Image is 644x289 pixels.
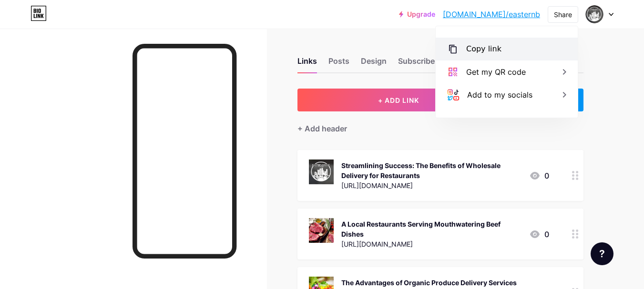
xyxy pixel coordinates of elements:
img: Streamlining Success: The Benefits of Wholesale Delivery for Restaurants [309,159,334,184]
div: Design [361,55,387,72]
div: Posts [328,55,349,72]
div: [URL][DOMAIN_NAME] [341,180,521,190]
div: A Local Restaurants Serving Mouthwatering Beef Dishes [341,219,521,239]
img: A Local Restaurants Serving Mouthwatering Beef Dishes [309,218,334,243]
div: Get my QR code [466,66,526,78]
div: Links [297,55,317,72]
button: + ADD LINK [297,89,500,111]
div: Add to my socials [467,89,532,100]
div: [URL][DOMAIN_NAME] [341,239,521,249]
img: Eastern bridge foods [585,5,603,23]
span: + ADD LINK [378,96,419,104]
div: 0 [529,170,549,181]
div: + Add header [297,123,347,134]
a: Upgrade [399,10,435,18]
div: Subscribers [398,55,442,72]
div: Streamlining Success: The Benefits of Wholesale Delivery for Restaurants [341,160,521,180]
div: Copy link [466,43,501,55]
a: [DOMAIN_NAME]/easternb [443,9,540,20]
div: 0 [529,229,549,240]
div: Share [554,10,572,20]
